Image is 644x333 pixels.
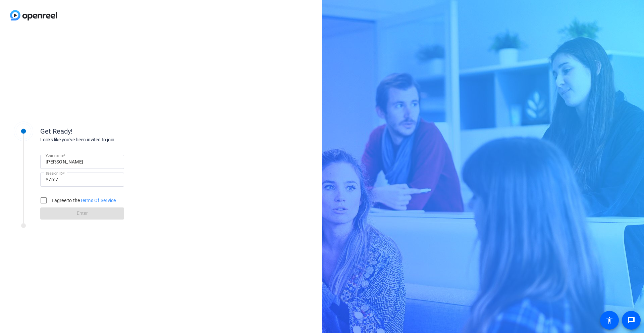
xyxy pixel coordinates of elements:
a: Terms Of Service [80,198,116,203]
mat-icon: accessibility [605,316,613,324]
div: Looks like you've been invited to join [40,136,174,143]
mat-label: Session ID [46,171,63,175]
label: I agree to the [50,197,116,204]
mat-label: Your name [46,153,63,157]
mat-icon: message [627,316,635,324]
div: Get Ready! [40,126,174,136]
